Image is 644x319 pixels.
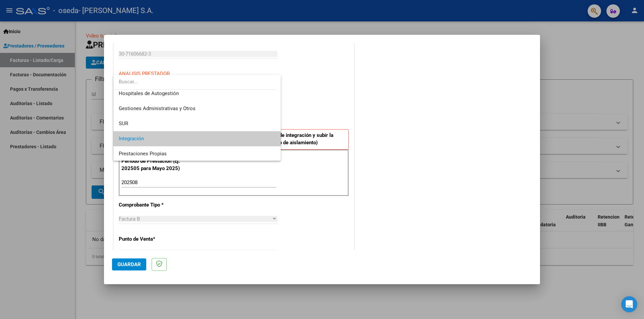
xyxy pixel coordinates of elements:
[119,105,196,111] span: Gestiones Administrativas y Otros
[119,90,179,96] span: Hospitales de Autogestión
[113,74,276,89] input: dropdown search
[119,136,144,142] span: Integración
[119,121,128,127] span: SUR
[119,151,167,157] span: Prestaciones Propias
[621,296,637,312] div: Open Intercom Messenger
